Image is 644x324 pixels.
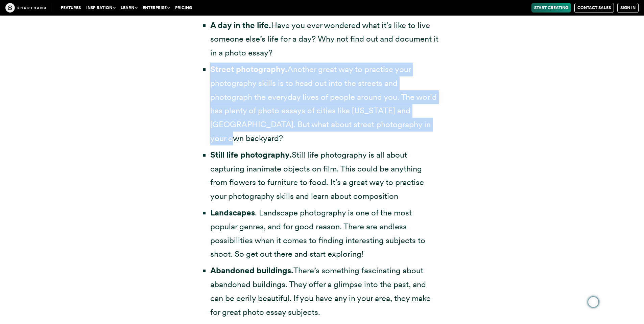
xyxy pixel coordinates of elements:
[210,64,287,74] strong: Street photography.
[210,63,440,145] li: Another great way to practise your photography skills is to head out into the streets and photogr...
[5,3,46,13] img: The Craft
[140,3,172,13] button: Enterprise
[172,3,195,13] a: Pricing
[210,150,292,160] strong: Still life photography.
[210,19,440,60] li: Have you ever wondered what it’s like to live someone else’s life for a day? Why not find out and...
[617,3,639,13] a: Sign in
[210,208,255,217] strong: Landscapes
[210,206,440,261] li: . Landscape photography is one of the most popular genres, and for good reason. There are endless...
[118,3,140,13] button: Learn
[58,3,84,13] a: Features
[210,20,271,30] strong: A day in the life.
[531,3,571,13] a: Start Creating
[84,3,118,13] button: Inspiration
[574,3,614,13] a: Contact Sales
[210,264,440,319] li: There’s something fascinating about abandoned buildings. They offer a glimpse into the past, and ...
[210,148,440,203] li: Still life photography is all about capturing inanimate objects on film. This could be anything f...
[210,265,293,275] strong: Abandoned buildings.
